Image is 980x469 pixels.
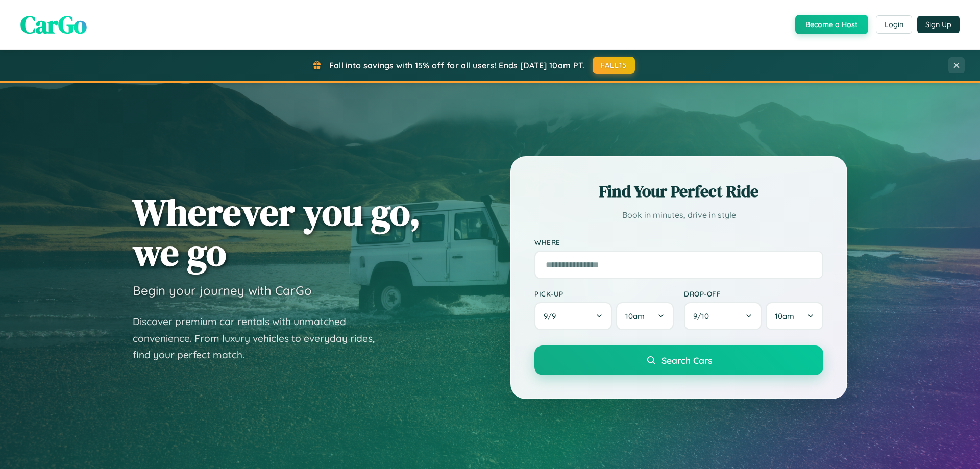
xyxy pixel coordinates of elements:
[795,15,868,34] button: Become a Host
[20,8,87,41] span: CarGo
[775,311,794,321] span: 10am
[616,302,674,330] button: 10am
[544,311,561,321] span: 9 / 9
[534,180,823,203] h2: Find Your Perfect Ride
[534,238,823,246] label: Where
[534,208,823,223] p: Book in minutes, drive in style
[684,302,762,330] button: 9/10
[534,302,612,330] button: 9/9
[133,313,388,363] p: Discover premium car rentals with unmatched convenience. From luxury vehicles to everyday rides, ...
[661,355,712,366] span: Search Cars
[534,289,674,298] label: Pick-up
[693,311,714,321] span: 9 / 10
[593,57,635,74] button: FALL15
[534,345,823,375] button: Search Cars
[329,60,585,70] span: Fall into savings with 15% off for all users! Ends [DATE] 10am PT.
[917,16,960,33] button: Sign Up
[876,15,912,34] button: Login
[133,192,421,273] h1: Wherever you go, we go
[133,283,312,298] h3: Begin your journey with CarGo
[766,302,823,330] button: 10am
[625,311,645,321] span: 10am
[684,289,823,298] label: Drop-off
